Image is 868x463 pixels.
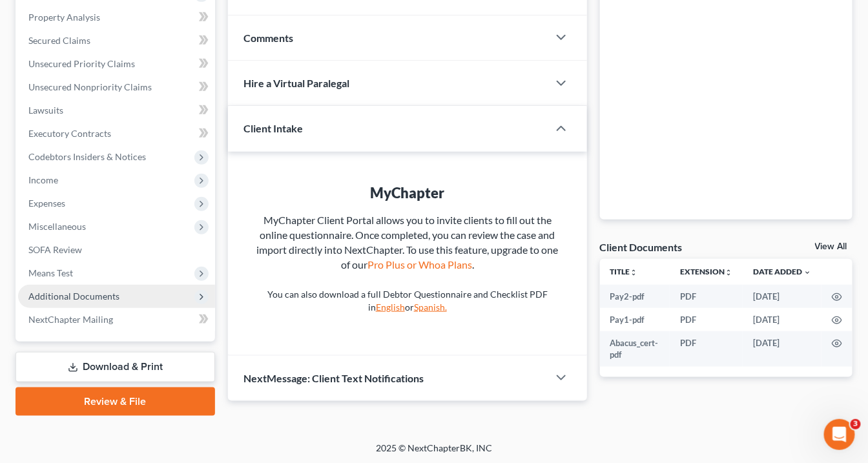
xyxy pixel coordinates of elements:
[743,331,821,367] td: [DATE]
[28,314,113,325] span: NextChapter Mailing
[28,244,82,255] span: SOFA Review
[28,151,146,162] span: Codebtors Insiders & Notices
[600,285,670,308] td: Pay2-pdf
[254,288,561,314] p: You can also download a full Debtor Questionnaire and Checklist PDF in or
[367,258,472,271] a: Pro Plus or Whoa Plans
[243,77,349,89] span: Hire a Virtual Paralegal
[610,267,638,276] a: Titleunfold_more
[15,387,215,416] a: Review & File
[753,267,811,276] a: Date Added expand_more
[28,128,111,139] span: Executory Contracts
[254,183,561,203] div: MyChapter
[28,81,152,92] span: Unsecured Nonpriority Claims
[18,238,215,262] a: SOFA Review
[243,122,303,134] span: Client Intake
[28,58,135,69] span: Unsecured Priority Claims
[670,308,743,331] td: PDF
[18,308,215,331] a: NextChapter Mailing
[725,269,732,276] i: unfold_more
[414,302,447,313] a: Spanish.
[28,174,58,185] span: Income
[18,122,215,145] a: Executory Contracts
[28,291,119,302] span: Additional Documents
[600,240,683,254] div: Client Documents
[600,331,670,367] td: Abacus_cert-pdf
[28,12,100,23] span: Property Analysis
[18,52,215,76] a: Unsecured Priority Claims
[18,29,215,52] a: Secured Claims
[600,308,670,331] td: Pay1-pdf
[743,308,821,331] td: [DATE]
[28,267,73,278] span: Means Test
[803,269,811,276] i: expand_more
[376,302,405,313] a: English
[28,198,65,209] span: Expenses
[15,352,215,382] a: Download & Print
[851,419,861,429] span: 3
[680,267,732,276] a: Extensionunfold_more
[28,35,90,46] span: Secured Claims
[670,285,743,308] td: PDF
[243,372,424,384] span: NextMessage: Client Text Notifications
[743,285,821,308] td: [DATE]
[18,76,215,99] a: Unsecured Nonpriority Claims
[815,242,847,251] a: View All
[256,214,558,271] span: MyChapter Client Portal allows you to invite clients to fill out the online questionnaire. Once c...
[18,99,215,122] a: Lawsuits
[28,105,63,116] span: Lawsuits
[670,331,743,367] td: PDF
[243,32,293,44] span: Comments
[630,269,638,276] i: unfold_more
[824,419,855,450] iframe: Intercom live chat
[18,6,215,29] a: Property Analysis
[28,221,86,232] span: Miscellaneous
